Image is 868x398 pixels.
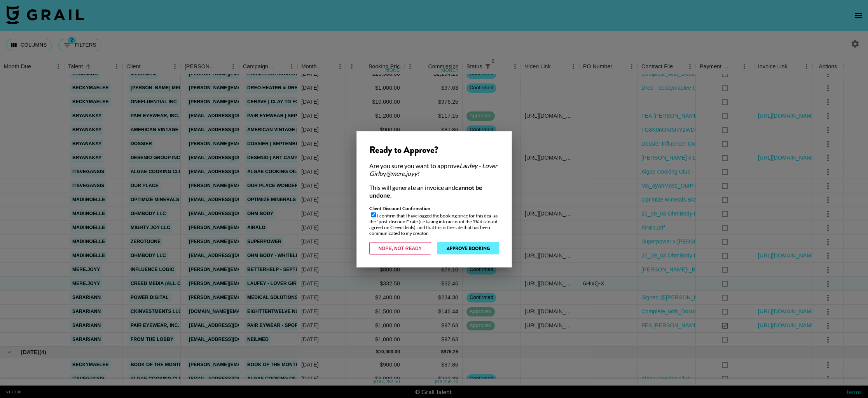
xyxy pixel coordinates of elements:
div: This will generate an invoice and . [369,183,499,199]
em: Laufey - Lover Girl [369,162,497,177]
button: Approve Booking [437,242,499,254]
strong: cannot be undone [369,183,482,198]
em: @ mere.joyy [386,169,417,177]
button: Nope, Not Ready [369,242,431,254]
div: Are you sure you want to approve by ? [369,162,499,177]
div: Ready to Approve? [369,144,499,155]
strong: Client Discount Confirmation [369,205,430,211]
div: I confirm that I have logged the booking price for this deal as the "post-discount" rate (i.e tak... [369,205,499,236]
